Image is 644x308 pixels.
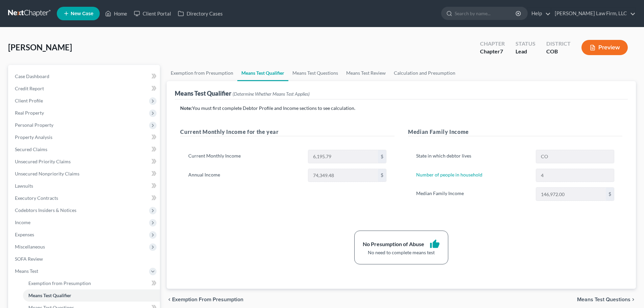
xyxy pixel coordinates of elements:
[71,11,93,16] span: New Case
[342,65,390,81] a: Means Test Review
[536,169,614,182] input: --
[15,244,45,250] span: Miscellaneous
[577,297,630,302] span: Means Test Questions
[15,195,58,201] span: Executory Contracts
[15,183,33,189] span: Lawsuits
[363,249,440,256] div: No need to complete means test
[606,188,614,200] div: $
[378,169,386,182] div: $
[9,192,160,204] a: Executory Contracts
[480,40,505,48] div: Chapter
[516,40,535,48] div: Status
[9,168,160,180] a: Unsecured Nonpriority Claims
[15,256,43,262] span: SOFA Review
[413,150,532,163] label: State in which debtor lives
[363,240,424,248] div: No Presumption of Abuse
[9,82,160,95] a: Credit Report
[416,172,482,177] a: Number of people in household
[172,297,243,302] span: Exemption from Presumption
[28,292,71,298] span: Means Test Qualifier
[9,253,160,265] a: SOFA Review
[15,134,52,140] span: Property Analysis
[15,232,34,237] span: Expenses
[233,91,310,97] span: (Determine Whether Means Test Applies)
[500,48,503,54] span: 7
[308,169,378,182] input: 0.00
[185,150,304,163] label: Current Monthly Income
[15,98,43,103] span: Client Profile
[8,42,72,52] span: [PERSON_NAME]
[15,268,38,274] span: Means Test
[180,105,622,112] p: You must first complete Debtor Profile and Income sections to see calculation.
[390,65,459,81] a: Calculation and Presumption
[9,131,160,143] a: Property Analysis
[15,219,30,225] span: Income
[15,86,44,91] span: Credit Report
[167,297,172,302] i: chevron_left
[15,146,47,152] span: Secured Claims
[308,150,378,163] input: 0.00
[28,280,91,286] span: Exemption from Presumption
[581,40,628,55] button: Preview
[413,187,532,201] label: Median Family Income
[237,65,288,81] a: Means Test Qualifier
[15,159,71,164] span: Unsecured Priority Claims
[180,128,395,136] h5: Current Monthly Income for the year
[430,239,440,249] i: thumb_up
[180,105,192,111] strong: Note:
[528,7,551,20] a: Help
[551,7,636,20] a: [PERSON_NAME] Law Firm, LLC
[167,65,237,81] a: Exemption from Presumption
[175,89,310,97] div: Means Test Qualifier
[378,150,386,163] div: $
[455,7,517,20] input: Search by name...
[9,70,160,82] a: Case Dashboard
[15,110,44,116] span: Real Property
[546,48,571,55] div: COB
[15,171,79,176] span: Unsecured Nonpriority Claims
[15,73,49,79] span: Case Dashboard
[516,48,535,55] div: Lead
[408,128,622,136] h5: Median Family Income
[621,285,637,301] iframe: Intercom live chat
[15,122,53,128] span: Personal Property
[23,277,160,289] a: Exemption from Presumption
[577,297,636,302] button: Means Test Questions chevron_right
[9,180,160,192] a: Lawsuits
[15,207,76,213] span: Codebtors Insiders & Notices
[174,7,226,20] a: Directory Cases
[536,150,614,163] input: State
[9,156,160,168] a: Unsecured Priority Claims
[546,40,571,48] div: District
[23,289,160,302] a: Means Test Qualifier
[167,297,243,302] button: chevron_left Exemption from Presumption
[480,48,505,55] div: Chapter
[536,188,606,200] input: 0.00
[185,169,304,182] label: Annual Income
[288,65,342,81] a: Means Test Questions
[130,7,174,20] a: Client Portal
[9,143,160,156] a: Secured Claims
[102,7,130,20] a: Home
